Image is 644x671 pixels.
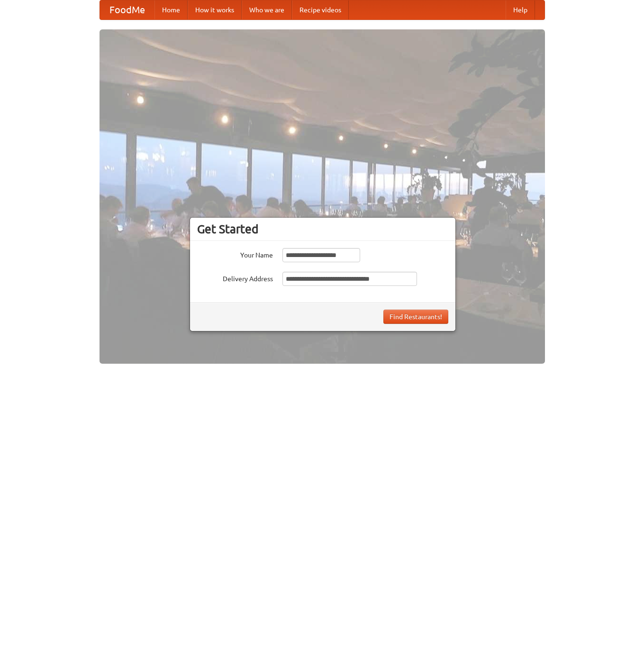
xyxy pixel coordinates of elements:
a: Home [154,0,188,19]
a: Who we are [242,0,292,19]
label: Your Name [197,248,273,260]
a: Recipe videos [292,0,349,19]
h3: Get Started [197,222,448,236]
a: Help [506,0,535,19]
button: Find Restaurants! [383,310,448,324]
a: FoodMe [100,0,154,19]
a: How it works [188,0,242,19]
label: Delivery Address [197,272,273,284]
